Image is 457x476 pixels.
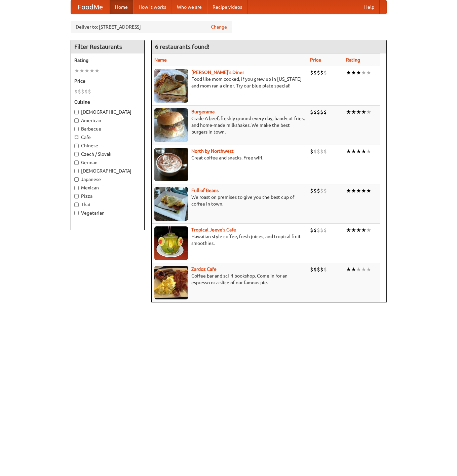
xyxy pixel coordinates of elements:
[74,99,141,105] h5: Cuisine
[74,176,141,183] label: Japanese
[317,187,320,194] li: $
[191,109,215,114] b: Burgerama
[346,69,351,76] li: ★
[154,233,305,247] p: Hawaiian style coffee, fresh juices, and tropical fruit smoothies.
[361,69,366,76] li: ★
[74,127,79,131] input: Barbecue
[133,0,172,14] a: How it works
[154,69,188,103] img: sallys.jpg
[191,227,236,232] a: Tropical Jeeve's Cafe
[310,226,313,234] li: $
[346,226,351,234] li: ★
[310,266,313,273] li: $
[356,148,361,155] li: ★
[366,108,371,116] li: ★
[317,69,320,76] li: $
[74,159,141,166] label: German
[74,186,79,190] input: Mexican
[88,88,91,95] li: $
[74,110,79,114] input: [DEMOGRAPHIC_DATA]
[154,148,188,181] img: north.jpg
[74,142,141,149] label: Chinese
[317,148,320,155] li: $
[323,108,327,116] li: $
[74,193,141,199] label: Pizza
[366,148,371,155] li: ★
[71,0,110,14] a: FoodMe
[79,67,84,74] li: ★
[366,266,371,273] li: ★
[323,69,327,76] li: $
[320,148,323,155] li: $
[361,226,366,234] li: ★
[154,76,305,89] p: Food like mom cooked, if you grew up in [US_STATE] and mom ran a diner. Try our blue plate special!
[78,88,81,95] li: $
[313,108,317,116] li: $
[74,125,141,132] label: Barbecue
[346,57,360,63] a: Rating
[356,226,361,234] li: ★
[351,187,356,194] li: ★
[74,117,141,124] label: American
[74,184,141,191] label: Mexican
[361,266,366,273] li: ★
[356,69,361,76] li: ★
[74,135,79,140] input: Cafe
[310,187,313,194] li: $
[74,194,79,198] input: Pizza
[366,226,371,234] li: ★
[351,148,356,155] li: ★
[191,188,219,193] a: Full of Beans
[366,187,371,194] li: ★
[74,118,79,123] input: American
[74,177,79,182] input: Japanese
[74,168,141,174] label: [DEMOGRAPHIC_DATA]
[74,203,79,207] input: Thai
[154,187,188,221] img: beans.jpg
[89,67,94,74] li: ★
[74,152,79,156] input: Czech / Slovak
[84,88,88,95] li: $
[351,266,356,273] li: ★
[191,266,217,272] a: Zardoz Cafe
[191,70,244,75] a: [PERSON_NAME]'s Diner
[154,108,188,142] img: burgerama.jpg
[191,148,234,154] a: North by Northwest
[346,108,351,116] li: ★
[81,88,84,95] li: $
[320,69,323,76] li: $
[71,21,232,33] div: Deliver to: [STREET_ADDRESS]
[154,272,305,286] p: Coffee bar and sci-fi bookshop. Come in for an espresso or a slice of our famous pie.
[154,115,305,135] p: Grade A beef, freshly ground every day, hand-cut fries, and home-made milkshakes. We make the bes...
[74,67,79,74] li: ★
[320,226,323,234] li: $
[154,57,167,63] a: Name
[74,88,78,95] li: $
[310,148,313,155] li: $
[323,148,327,155] li: $
[94,67,100,74] li: ★
[74,109,141,115] label: [DEMOGRAPHIC_DATA]
[74,78,141,84] h5: Price
[346,148,351,155] li: ★
[310,69,313,76] li: $
[74,169,79,173] input: [DEMOGRAPHIC_DATA]
[154,226,188,260] img: jeeves.jpg
[361,148,366,155] li: ★
[366,69,371,76] li: ★
[317,226,320,234] li: $
[359,0,380,14] a: Help
[313,69,317,76] li: $
[74,210,141,216] label: Vegetarian
[154,154,305,161] p: Great coffee and snacks. Free wifi.
[207,0,247,14] a: Recipe videos
[74,134,141,141] label: Cafe
[323,266,327,273] li: $
[110,0,133,14] a: Home
[346,266,351,273] li: ★
[310,108,313,116] li: $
